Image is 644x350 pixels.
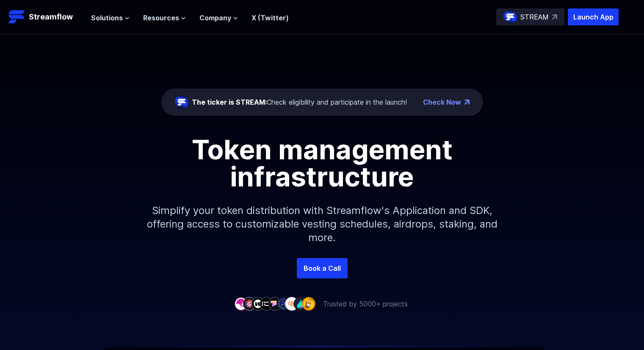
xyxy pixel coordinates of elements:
[268,297,282,310] img: company-5
[199,13,231,23] span: Company
[302,297,315,310] img: company-9
[91,13,123,23] span: Solutions
[552,14,557,19] img: top-right-arrow.svg
[297,258,348,278] a: Book a Call
[143,13,186,23] button: Resources
[252,14,289,22] a: X (Twitter)
[285,297,299,310] img: company-7
[192,98,267,106] span: The ticker is STREAM:
[503,10,517,24] img: streamflow-logo-circle.png
[29,11,73,23] p: Streamflow
[251,297,265,310] img: company-3
[8,8,83,25] a: Streamflow
[243,297,256,310] img: company-2
[192,97,407,107] div: Check eligibility and participate in the launch!
[8,8,25,25] img: Streamflow Logo
[143,13,179,23] span: Resources
[260,297,273,310] img: company-4
[199,13,238,23] button: Company
[140,190,504,258] p: Simplify your token distribution with Streamflow's Application and SDK, offering access to custom...
[496,8,564,25] a: STREAM
[520,12,549,22] p: STREAM
[423,97,461,107] a: Check Now
[293,297,307,310] img: company-8
[175,95,188,109] img: streamflow-logo-circle.png
[91,13,130,23] button: Solutions
[276,297,290,310] img: company-6
[568,8,619,25] button: Launch App
[323,299,408,309] p: Trusted by 5000+ projects
[464,100,470,105] img: top-right-arrow.png
[234,297,248,310] img: company-1
[132,136,513,190] h1: Token management infrastructure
